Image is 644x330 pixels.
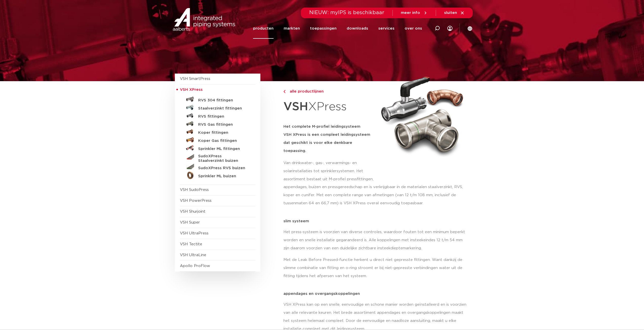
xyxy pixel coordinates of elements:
a: VSH PowerPress [180,199,212,203]
p: appendages en overgangskoppelingen [283,292,469,296]
span: NIEUW: myIPS is beschikbaar [309,10,384,15]
a: RVS fittingen [180,112,255,120]
a: over ons [405,18,422,39]
p: Het press-systeem is voorzien van diverse controles, waardoor fouten tot een minimum beperkt word... [283,228,469,252]
a: Staalverzinkt fittingen [180,103,255,112]
h5: Sprinkler ML buizen [198,174,248,179]
h5: RVS 304 fittingen [198,98,248,103]
a: VSH UltraPress [180,231,209,235]
a: VSH Super [180,221,200,224]
a: VSH Shurjoint [180,210,205,213]
a: VSH UltraLine [180,253,206,257]
img: chevron-right.svg [283,90,285,93]
a: sluiten [444,11,465,15]
span: sluiten [444,11,457,15]
p: Van drinkwater-, gas-, verwarmings- en solarinstallaties tot sprinklersystemen. Het assortiment b... [283,159,375,183]
a: SudoXPress RVS buizen [180,163,255,171]
nav: Menu [253,18,422,39]
a: RVS Gas fittingen [180,120,255,128]
a: alle productlijnen [283,89,375,95]
a: Koper Gas fittingen [180,136,255,144]
h5: Koper fittingen [198,130,248,135]
a: Sprinkler ML fittingen [180,144,255,152]
p: slim systeem [283,219,469,223]
span: meer info [401,11,420,15]
h5: Het complete M-profiel leidingsysteem VSH XPress is een compleet leidingsysteem dat geschikt is v... [283,123,375,155]
a: Koper fittingen [180,128,255,136]
h1: XPress [283,97,375,117]
p: Met de Leak Before Pressed-functie herkent u direct niet gepresste fittingen. Want dankzij de sli... [283,256,469,280]
a: RVS 304 fittingen [180,95,255,103]
a: SudoXPress Staalverzinkt buizen [180,152,255,163]
a: VSH SudoPress [180,188,209,192]
a: Sprinkler ML buizen [180,171,255,179]
div: my IPS [447,18,452,39]
h5: SudoXPress RVS buizen [198,166,248,170]
h5: Koper Gas fittingen [198,139,248,143]
a: markten [284,18,300,39]
h5: SudoXPress Staalverzinkt buizen [198,154,248,163]
a: meer info [401,11,428,15]
a: downloads [347,18,368,39]
a: toepassingen [310,18,337,39]
strong: VSH [283,101,308,113]
span: alle productlijnen [287,90,324,93]
a: Apollo ProFlow [180,264,210,268]
h5: RVS Gas fittingen [198,122,248,127]
h5: RVS fittingen [198,114,248,119]
h5: Staalverzinkt fittingen [198,106,248,111]
a: producten [253,18,274,39]
a: VSH Tectite [180,242,202,246]
a: services [378,18,394,39]
h5: Sprinkler ML fittingen [198,147,248,151]
a: VSH SmartPress [180,77,210,81]
p: appendages, buizen en pressgereedschap en is verkrijgbaar in de materialen staalverzinkt, RVS, ko... [283,183,469,207]
span: VSH XPress [180,88,203,92]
